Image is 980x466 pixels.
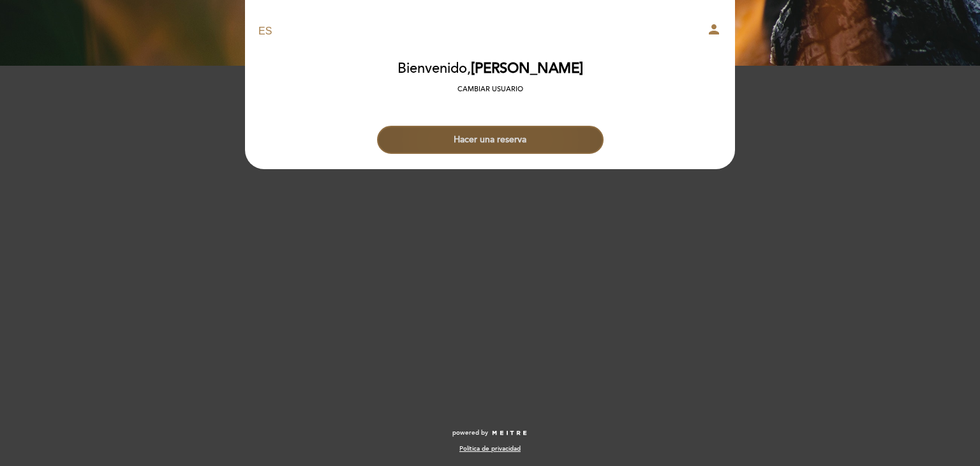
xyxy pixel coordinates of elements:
span: powered by [452,428,488,437]
h2: Bienvenido, [397,61,583,77]
button: Hacer una reserva [377,126,604,154]
a: [PERSON_NAME] [410,14,570,49]
button: Cambiar usuario [454,84,527,95]
i: person [706,22,722,37]
img: MEITRE [491,430,528,437]
button: person [706,22,722,41]
span: [PERSON_NAME] [471,60,583,77]
a: powered by [452,428,528,437]
a: Política de privacidad [459,444,521,453]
